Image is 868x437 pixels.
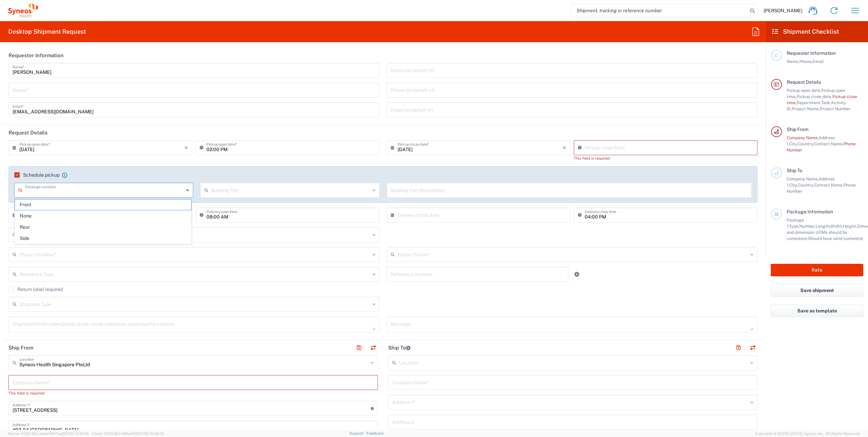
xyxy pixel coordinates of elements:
span: Department, [797,100,821,105]
span: Should have valid content(s) [808,236,863,241]
span: Package 1: [787,217,804,229]
span: Contact Name, [814,182,844,188]
span: Front [15,199,191,210]
div: This field is required [574,155,757,161]
span: Phone, [799,59,813,64]
a: Support [349,431,366,435]
h2: Ship To [388,344,411,351]
label: Schedule pickup [14,172,60,178]
span: Country, [798,182,814,188]
span: Pickup open date, [787,88,821,93]
span: Email [813,59,824,64]
span: Company Name, [787,176,819,181]
a: Add Reference [572,270,582,279]
span: Requester Information [787,50,836,56]
button: Rate [771,264,863,276]
input: Shipment, tracking or reference number [571,4,748,17]
span: [PERSON_NAME] [764,7,802,14]
span: None [15,211,191,221]
label: Return label required [9,287,63,292]
span: Height, [843,224,857,229]
span: Ship To [787,168,802,173]
span: Project Name, [792,106,820,111]
span: Client: 2025.18.0-198a450 [92,432,164,436]
span: Number, [799,224,816,229]
span: [DATE] 10:10:00 [62,432,89,436]
h2: Desktop Shipment Request [8,28,86,36]
i: × [184,142,188,153]
span: Rear [15,222,191,232]
span: Name, [787,59,799,64]
span: Copyright © [DATE]-[DATE] Agistix Inc., All Rights Reserved [755,431,860,437]
span: Company Name, [787,135,819,140]
span: Type, [789,224,799,229]
span: [DATE] 10:06:13 [137,432,164,436]
span: Project Number [820,106,851,111]
span: Width, [830,224,843,229]
span: Length, [816,224,830,229]
span: Country, [798,141,814,146]
span: Side [15,233,191,244]
span: Pickup close date, [797,94,832,99]
div: This field is required [9,390,378,396]
button: Save shipment [771,284,863,297]
span: Task, [821,100,831,105]
button: Save as template [771,305,863,317]
h2: Shipment Checklist [772,28,839,36]
i: × [563,142,566,153]
span: City, [789,182,798,188]
span: Ship From [787,127,808,132]
span: Request Details [787,79,821,85]
span: Package Information [787,209,833,214]
span: City, [789,141,798,146]
span: Server: 2025.18.0-a0edd1917ac [8,432,89,436]
h2: Ship From [9,344,33,351]
span: Contact Name, [814,141,844,146]
h2: Requester Information [9,52,64,59]
h2: Request Details [9,129,48,136]
a: Feedback [366,431,384,435]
